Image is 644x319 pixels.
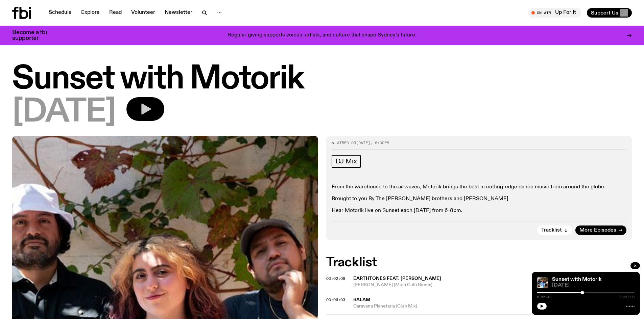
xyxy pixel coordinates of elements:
a: Volunteer [127,8,159,18]
p: Brought to you By The [PERSON_NAME] brothers and [PERSON_NAME] [332,196,627,202]
span: 2:00:00 [620,295,635,299]
p: Regular giving supports voices, artists, and culture that shape Sydney’s future. [228,32,416,38]
button: On AirUp For It [528,8,581,18]
span: More Episodes [579,228,616,233]
button: 00:02:09 [326,277,345,281]
a: Read [105,8,126,18]
span: [DATE] [12,97,116,128]
a: Explore [77,8,104,18]
span: 00:02:09 [326,276,345,281]
a: DJ Mix [332,155,361,168]
p: From the warehouse to the airwaves, Motorik brings the best in cutting-edge dance music from arou... [332,184,627,190]
img: Andrew, Reenie, and Pat stand in a row, smiling at the camera, in dappled light with a vine leafe... [537,277,548,288]
button: Support Us [587,8,632,18]
span: Tracklist [541,228,562,233]
a: More Episodes [575,225,626,235]
a: Newsletter [161,8,196,18]
h1: Sunset with Motorik [12,64,632,95]
span: [DATE] [356,140,370,145]
span: [DATE] [552,283,635,288]
span: [PERSON_NAME] (Multi Culti Remix) [353,282,632,288]
h3: Become a fbi supporter [12,30,55,41]
span: , 6:00pm [370,140,389,145]
span: 00:06:03 [326,297,345,302]
span: Earthtones feat. [PERSON_NAME] [353,276,441,281]
h2: Tracklist [326,257,632,269]
span: Caravana Planetaria (Club Mix) [353,303,632,310]
span: Support Us [591,10,618,16]
span: 0:55:43 [537,295,551,299]
p: Hear Motorik live on Sunset each [DATE] from 6-8pm. [332,208,627,214]
a: Schedule [45,8,76,18]
a: Sunset with Motorik [552,277,601,282]
button: 00:06:03 [326,298,345,302]
button: Tracklist [537,225,572,235]
span: DJ Mix [336,158,357,165]
span: Aired on [337,140,356,145]
span: Balam [353,297,370,302]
